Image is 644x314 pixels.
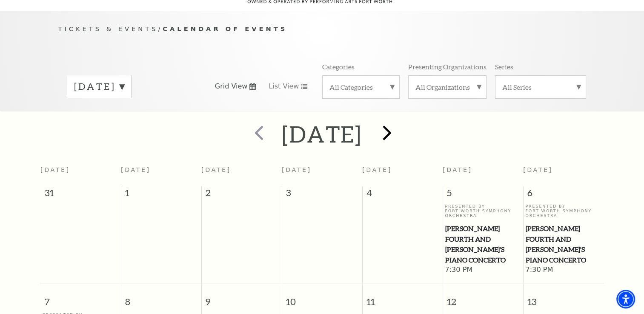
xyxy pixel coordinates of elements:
span: 12 [443,283,523,313]
span: 9 [202,283,282,313]
label: All Series [502,83,579,91]
span: [DATE] [282,166,312,173]
span: 10 [282,283,362,313]
p: / [58,24,586,34]
span: [PERSON_NAME] Fourth and [PERSON_NAME]'s Piano Concerto [445,223,521,265]
span: 11 [363,283,443,313]
p: Series [495,62,513,71]
span: 31 [40,186,121,203]
span: [DATE] [523,166,553,173]
button: prev [243,119,274,149]
span: Grid View [215,82,248,91]
p: Categories [322,62,355,71]
span: 7:30 PM [525,265,601,275]
span: 1 [121,186,201,203]
span: [DATE] [201,166,231,173]
label: [DATE] [74,80,124,93]
span: 7:30 PM [445,265,521,275]
span: Tickets & Events [58,25,158,32]
span: [DATE] [40,166,70,173]
label: All Categories [329,83,392,91]
div: Accessibility Menu [616,290,635,308]
span: 3 [282,186,362,203]
span: List View [269,82,299,91]
span: [DATE] [443,166,472,173]
h2: [DATE] [282,120,362,148]
label: All Organizations [415,83,479,91]
span: 5 [443,186,523,203]
span: [DATE] [121,166,151,173]
span: 7 [40,283,121,313]
span: Calendar of Events [163,25,287,32]
p: Presented By Fort Worth Symphony Orchestra [525,204,601,218]
span: [PERSON_NAME] Fourth and [PERSON_NAME]'s Piano Concerto [526,223,601,265]
p: Presented By Fort Worth Symphony Orchestra [445,204,521,218]
span: 8 [121,283,201,313]
span: 2 [202,186,282,203]
span: 13 [524,283,604,313]
span: [DATE] [362,166,392,173]
span: 6 [524,186,604,203]
a: Brahms Fourth and Grieg's Piano Concerto [445,223,521,265]
span: 4 [363,186,443,203]
a: Brahms Fourth and Grieg's Piano Concerto [525,223,601,265]
p: Presenting Organizations [408,62,487,71]
button: next [370,119,401,149]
